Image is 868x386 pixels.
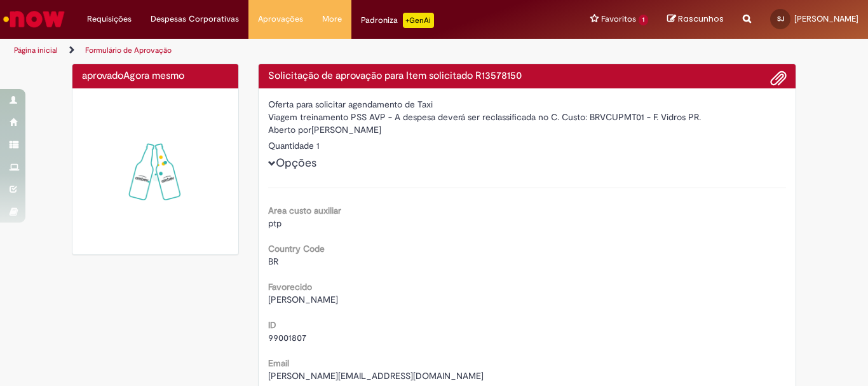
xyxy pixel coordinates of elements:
[82,71,229,82] h4: aprovado
[268,370,484,382] span: [PERSON_NAME][EMAIL_ADDRESS][DOMAIN_NAME]
[268,111,787,123] div: Viagem treinamento PSS AVP - A despesa deverá ser reclassificada no C. Custo: BRVCUPMT01 - F. Vid...
[678,13,724,25] span: Rascunhos
[123,69,184,82] span: Agora mesmo
[268,332,306,343] span: 99001807
[667,13,724,25] a: Rascunhos
[268,71,787,82] h4: Solicitação de aprovação para Item solicitado R13578150
[639,15,648,25] span: 1
[268,217,281,229] span: ptp
[268,243,325,254] b: Country Code
[123,69,184,82] time: 30/09/2025 09:23:07
[14,45,58,55] a: Página inicial
[1,6,67,32] img: ServiceNow
[268,294,338,305] span: [PERSON_NAME]
[268,256,278,267] span: BR
[794,13,858,24] span: [PERSON_NAME]
[85,45,172,55] a: Formulário de Aprovação
[268,98,787,111] div: Oferta para solicitar agendamento de Taxi
[268,319,276,331] b: ID
[268,357,289,369] b: Email
[82,98,229,245] img: sucesso_1.gif
[151,13,239,25] span: Despesas Corporativas
[268,123,311,136] label: Aberto por
[322,13,342,25] span: More
[10,39,569,62] ul: Trilhas de página
[361,13,434,28] div: Padroniza
[268,205,341,216] b: Area custo auxiliar
[87,13,132,25] span: Requisições
[268,123,787,139] div: [PERSON_NAME]
[268,139,787,152] div: Quantidade 1
[268,281,312,293] b: Favorecido
[403,13,434,28] p: +GenAi
[777,15,784,23] span: SJ
[601,13,636,25] span: Favoritos
[258,13,303,25] span: Aprovações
